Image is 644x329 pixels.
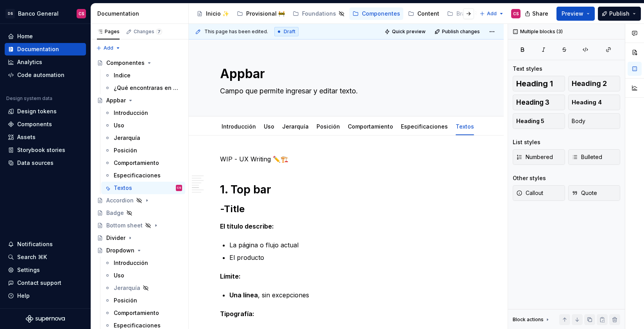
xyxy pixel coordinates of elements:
a: Content [405,7,442,20]
a: Jerarquía [282,123,309,130]
span: Add [487,11,497,17]
a: Components [5,118,86,131]
h1: 1. Top bar [220,182,472,197]
div: Provisional 🚧 [246,10,285,18]
div: ¿Qué encontraras en cada sección? [114,84,178,92]
a: Bottom sheet [94,219,185,232]
a: TextosCS [101,182,185,194]
div: Posición [114,297,137,304]
a: Analytics [5,56,86,68]
textarea: Campo que permite ingresar y editar texto. [218,85,471,97]
div: Storybook stories [17,146,65,154]
a: Supernova Logo [26,315,65,323]
div: Home [17,32,33,40]
span: Heading 1 [516,80,553,88]
div: Badge [106,209,124,217]
a: Home [5,30,86,43]
a: Comportamiento [348,123,393,130]
div: CS [513,11,519,17]
div: Jerarquía [114,134,140,142]
p: WIP - UX Writing ✏️🏗️ [220,154,472,164]
span: Heading 4 [572,98,602,106]
div: Comportamiento [114,159,159,167]
div: Especificaciones [114,172,161,179]
div: Contact support [17,279,61,287]
div: Documentation [97,10,185,18]
div: Especificaciones [398,118,451,134]
span: Heading 3 [516,98,549,106]
button: Heading 4 [568,95,621,110]
span: Preview [562,10,583,18]
div: Jerarquía [114,284,140,292]
span: Numbered [516,153,553,161]
a: Textos [456,123,474,130]
button: Body [568,113,621,129]
button: Callout [513,185,565,201]
a: Posición [317,123,340,130]
a: Storybook stories [5,144,86,156]
div: Indice [114,72,131,79]
button: Help [5,290,86,302]
div: Componentes [362,10,400,18]
div: Block actions [513,314,551,325]
div: Uso [261,118,277,134]
a: Indice [101,69,185,82]
a: Uso [101,119,185,132]
div: Uso [114,122,124,129]
a: Uso [264,123,274,130]
a: Provisional 🚧 [234,7,288,20]
a: Code automation [5,69,86,81]
div: Posición [313,118,343,134]
div: Inicio ✨ [206,10,229,18]
span: 7 [156,29,162,35]
button: Publish changes [432,26,483,37]
div: Textos [453,118,477,134]
a: Design tokens [5,105,86,118]
span: Share [532,10,548,18]
div: Content [417,10,439,18]
div: Posición [114,147,137,154]
a: Settings [5,264,86,276]
a: Foundations [290,7,348,20]
button: DSBanco GeneralCS [2,5,89,22]
div: Other styles [513,174,546,182]
span: Publish changes [442,29,480,35]
span: Callout [516,189,543,197]
button: Publish [598,7,641,21]
div: Divider [106,234,125,242]
button: Preview [556,7,595,21]
a: Divider [94,232,185,244]
strong: Una línea [229,291,258,299]
button: Heading 5 [513,113,565,129]
a: Comportamiento [101,307,185,319]
a: Accordion [94,194,185,207]
button: Quote [568,185,621,201]
div: Pages [97,29,120,35]
a: Componentes [94,57,185,69]
div: Jerarquía [279,118,312,134]
a: Introducción [101,107,185,119]
div: CS [79,11,84,17]
div: Introducción [114,259,148,267]
span: Add [104,45,113,51]
p: El producto [229,253,472,262]
button: Notifications [5,238,86,250]
span: Publish [609,10,630,18]
a: Introducción [222,123,256,130]
span: Quick preview [392,29,426,35]
div: Componentes [106,59,145,67]
button: Share [521,7,553,21]
div: Settings [17,266,40,274]
a: Dropdown [94,244,185,257]
button: Quick preview [382,26,429,37]
a: Comportamiento [101,157,185,169]
div: Documentation [17,45,59,53]
div: Textos [114,184,132,192]
div: DS [5,9,15,18]
textarea: Appbar [218,64,471,83]
button: Bulleted [568,149,621,165]
div: Appbar [106,97,126,104]
button: Heading 2 [568,76,621,91]
a: Badge [94,207,185,219]
strong: Límite: [220,272,241,280]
